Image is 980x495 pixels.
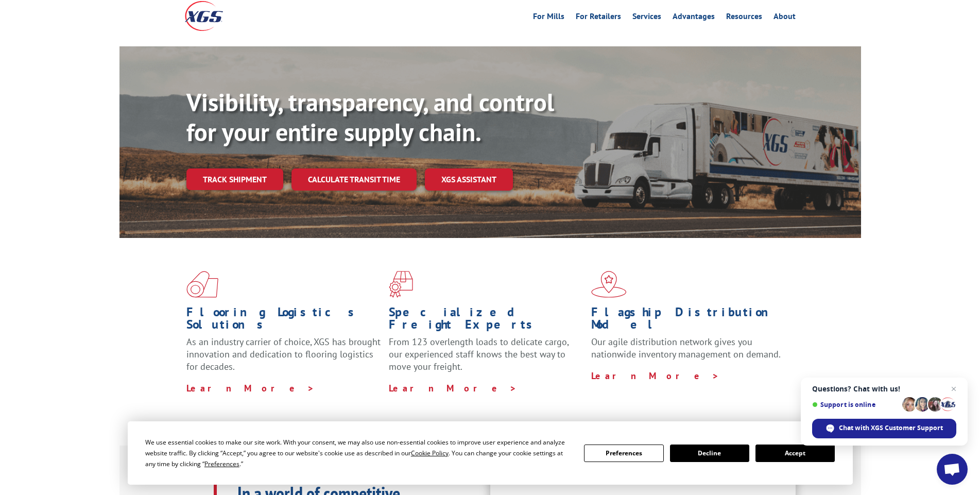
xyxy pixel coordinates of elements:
div: Open chat [937,454,968,485]
a: Advantages [673,12,715,24]
a: XGS ASSISTANT [425,168,513,191]
a: Services [632,12,661,24]
button: Accept [755,445,835,462]
a: About [773,12,796,24]
a: Track shipment [186,168,283,190]
a: Resources [726,12,762,24]
span: Chat with XGS Customer Support [839,423,943,433]
span: Our agile distribution network gives you nationwide inventory management on demand. [591,336,781,360]
div: Chat with XGS Customer Support [812,419,956,438]
img: xgs-icon-flagship-distribution-model-red [591,271,627,298]
b: Visibility, transparency, and control for your entire supply chain. [186,86,554,148]
a: Learn More > [591,370,719,382]
span: Cookie Policy [411,449,449,457]
h1: Flagship Distribution Model [591,306,786,336]
span: As an industry carrier of choice, XGS has brought innovation and dedication to flooring logistics... [186,336,381,372]
a: Calculate transit time [291,168,417,191]
span: Support is online [812,401,899,408]
a: For Retailers [576,12,621,24]
span: Close chat [948,383,960,395]
img: xgs-icon-focused-on-flooring-red [389,271,413,298]
a: For Mills [533,12,564,24]
div: We use essential cookies to make our site work. With your consent, we may also use non-essential ... [145,437,572,469]
div: Cookie Consent Prompt [128,421,853,485]
img: xgs-icon-total-supply-chain-intelligence-red [186,271,218,298]
a: Learn More > [186,382,315,394]
button: Preferences [584,445,663,462]
span: Questions? Chat with us! [812,385,956,393]
span: Preferences [204,459,239,468]
button: Decline [670,445,749,462]
a: Learn More > [389,382,517,394]
p: From 123 overlength loads to delicate cargo, our experienced staff knows the best way to move you... [389,336,583,382]
h1: Specialized Freight Experts [389,306,583,336]
h1: Flooring Logistics Solutions [186,306,381,336]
